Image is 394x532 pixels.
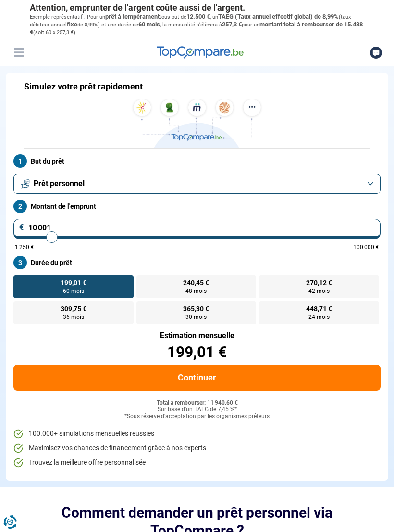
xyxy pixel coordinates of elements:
span: fixe [67,21,77,28]
span: 448,71 € [306,305,332,312]
span: TAEG (Taux annuel effectif global) de 8,99% [218,13,339,20]
span: € [19,224,24,231]
div: *Sous réserve d'acceptation par les organismes prêteurs [13,413,381,420]
label: But du prêt [13,154,381,168]
button: Menu [12,45,26,60]
p: Attention, emprunter de l'argent coûte aussi de l'argent. [30,2,364,13]
span: 365,30 € [183,305,209,312]
span: prêt à tempérament [105,13,160,20]
h1: Simulez votre prêt rapidement [24,81,143,92]
label: Durée du prêt [13,256,381,269]
span: 30 mois [185,314,207,320]
span: 309,75 € [61,305,86,312]
span: 199,01 € [61,279,86,286]
span: 60 mois [138,21,160,28]
button: Continuer [13,365,381,391]
li: Maximisez vos chances de financement grâce à nos experts [13,443,381,453]
div: Sur base d'un TAEG de 7,45 %* [13,406,381,413]
img: TopCompare.be [130,99,264,148]
span: 60 mois [63,288,84,294]
span: 48 mois [185,288,207,294]
label: Montant de l'emprunt [13,200,381,213]
span: 257,3 € [222,21,242,28]
img: TopCompare [157,46,244,59]
span: 36 mois [63,314,84,320]
span: 12.500 € [186,13,210,20]
span: 270,12 € [306,279,332,286]
p: Exemple représentatif : Pour un tous but de , un (taux débiteur annuel de 8,99%) et une durée de ... [30,13,364,37]
span: 1 250 € [15,244,34,250]
div: Total à rembourser: 11 940,60 € [13,400,381,406]
span: Prêt personnel [34,178,85,189]
span: 42 mois [308,288,330,294]
span: 100 000 € [353,244,379,250]
div: 199,01 € [13,344,381,360]
span: 24 mois [308,314,330,320]
li: 100.000+ simulations mensuelles réussies [13,429,381,439]
button: Prêt personnel [13,174,381,194]
span: montant total à rembourser de 15.438 € [30,21,363,36]
li: Trouvez la meilleure offre personnalisée [13,458,381,468]
span: 240,45 € [183,279,209,286]
div: Estimation mensuelle [13,332,381,340]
